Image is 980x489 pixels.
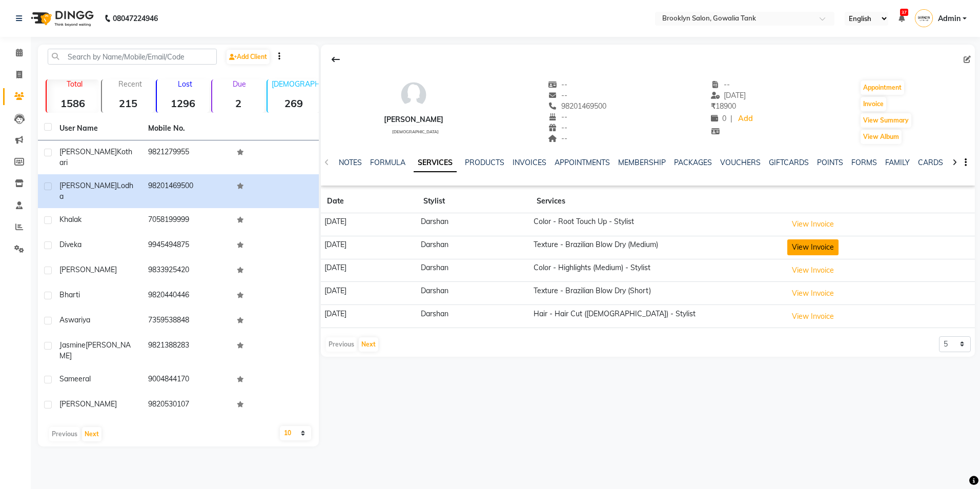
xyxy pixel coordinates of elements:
td: 98201469500 [142,174,231,208]
span: 0 [711,114,726,123]
img: logo [26,4,96,33]
button: Next [82,427,101,441]
td: Darshan [417,213,530,236]
a: GIFTCARDS [769,158,809,167]
span: 98201469500 [548,101,606,111]
button: Next [359,337,378,352]
span: -- [548,123,567,132]
div: Back to Client [325,50,346,69]
span: [PERSON_NAME] [59,147,117,156]
span: diveka [59,240,81,249]
a: PACKAGES [674,158,712,167]
strong: 269 [268,97,320,110]
span: [DATE] [711,91,746,100]
td: [DATE] [321,282,417,305]
img: avatar [398,79,429,110]
span: [PERSON_NAME] [59,399,117,409]
span: sameeral [59,374,91,383]
td: 9004844170 [142,368,231,393]
td: [DATE] [321,305,417,328]
a: INVOICES [513,158,546,167]
th: Mobile No. [142,117,231,140]
a: PRODUCTS [465,158,504,167]
b: 08047224946 [113,4,158,33]
td: Darshan [417,236,530,259]
button: View Invoice [787,286,839,301]
p: Recent [106,79,154,89]
a: NOTES [339,158,362,167]
a: SERVICES [414,154,457,172]
span: khalak [59,215,81,224]
span: [PERSON_NAME] [59,181,117,190]
td: 9945494875 [142,233,231,258]
td: 9820440446 [142,283,231,309]
button: View Invoice [787,309,839,324]
button: Invoice [861,97,886,111]
p: Lost [161,79,209,89]
p: Total [51,79,99,89]
span: [PERSON_NAME] [59,340,131,360]
button: View Invoice [787,262,839,278]
span: -- [548,134,567,143]
div: [PERSON_NAME] [384,114,443,125]
span: Admin [938,13,961,24]
button: View Invoice [787,239,839,255]
a: 37 [899,14,905,23]
td: Darshan [417,259,530,282]
button: View Invoice [787,216,839,232]
span: [DEMOGRAPHIC_DATA] [392,129,439,134]
a: CARDS [918,158,943,167]
td: Color - Root Touch Up - Stylist [530,213,784,236]
strong: 2 [212,97,264,110]
strong: 215 [102,97,154,110]
span: -- [548,91,567,100]
span: | [730,113,732,124]
a: Add [737,112,754,126]
span: ₹ [711,101,716,111]
strong: 1586 [47,97,99,110]
th: Stylist [417,190,530,213]
td: Texture - Brazilian Blow Dry (Short) [530,282,784,305]
p: Due [214,79,264,89]
a: Add Client [227,50,270,64]
td: 9833925420 [142,258,231,283]
span: -- [548,80,567,89]
th: Date [321,190,417,213]
button: View Summary [861,113,911,128]
a: MEMBERSHIP [618,158,666,167]
button: View Album [861,130,902,144]
span: jasmine [59,340,86,350]
td: Darshan [417,305,530,328]
span: [PERSON_NAME] [59,265,117,274]
td: 9820530107 [142,393,231,418]
strong: 1296 [157,97,209,110]
td: Texture - Brazilian Blow Dry (Medium) [530,236,784,259]
td: 9821279955 [142,140,231,174]
th: User Name [53,117,142,140]
td: [DATE] [321,236,417,259]
img: Admin [915,9,933,27]
td: [DATE] [321,213,417,236]
p: [DEMOGRAPHIC_DATA] [272,79,320,89]
span: Aswariya [59,315,90,324]
span: 37 [900,9,908,16]
td: 9821388283 [142,334,231,368]
td: [DATE] [321,259,417,282]
a: APPOINTMENTS [555,158,610,167]
button: Appointment [861,80,904,95]
a: FORMS [851,158,877,167]
td: Color - Highlights (Medium) - Stylist [530,259,784,282]
input: Search by Name/Mobile/Email/Code [48,49,217,65]
a: FORMULA [370,158,405,167]
td: 7058199999 [142,208,231,233]
a: POINTS [817,158,843,167]
a: FAMILY [885,158,910,167]
span: -- [548,112,567,121]
td: Darshan [417,282,530,305]
span: 18900 [711,101,736,111]
td: Hair - Hair Cut ([DEMOGRAPHIC_DATA]) - Stylist [530,305,784,328]
td: 7359538848 [142,309,231,334]
a: VOUCHERS [720,158,761,167]
th: Services [530,190,784,213]
span: -- [711,80,730,89]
